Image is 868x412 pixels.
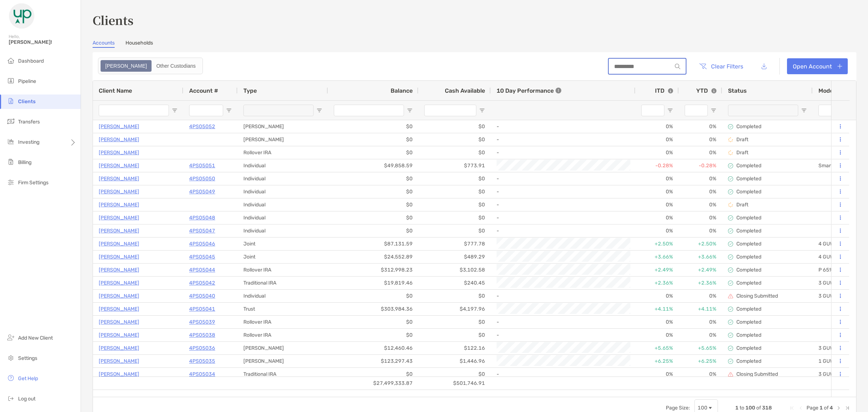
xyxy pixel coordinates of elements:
[189,87,218,94] span: Account #
[479,108,485,113] button: Open Filter Menu
[418,146,491,159] div: $0
[736,241,761,247] p: Completed
[635,211,679,224] div: 0%
[418,342,491,354] div: $122.16
[675,64,680,69] img: input icon
[238,316,328,328] div: Rollover IRA
[189,252,215,261] p: 4PS05045
[679,290,722,302] div: 0%
[497,212,630,224] div: -
[728,228,733,234] img: complete icon
[728,268,733,273] img: complete icon
[679,120,722,133] div: 0%
[328,185,418,198] div: $0
[635,264,679,276] div: +2.49%
[418,133,491,146] div: $0
[328,237,418,250] div: $87,131.59
[238,329,328,341] div: Rollover IRA
[99,344,139,353] p: [PERSON_NAME]
[418,303,491,315] div: $4,197.96
[418,185,491,198] div: $0
[99,213,139,222] a: [PERSON_NAME]
[728,359,733,364] img: complete icon
[728,281,733,286] img: complete icon
[728,189,733,194] img: complete icon
[238,159,328,172] div: Individual
[418,172,491,185] div: $0
[736,228,761,234] p: Completed
[418,224,491,237] div: $0
[99,304,139,314] a: [PERSON_NAME]
[694,58,749,74] button: Clear Filters
[18,396,35,402] span: Log out
[679,224,722,237] div: 0%
[18,375,38,382] span: Get Help
[189,265,215,274] p: 4PS05044
[99,318,139,327] a: [PERSON_NAME]
[328,329,418,341] div: $0
[679,355,722,367] div: +6.25%
[125,40,153,48] a: Households
[189,291,215,300] p: 4PS05040
[679,185,722,198] div: 0%
[99,370,139,379] a: [PERSON_NAME]
[635,146,679,159] div: 0%
[189,239,215,248] a: 4PS05046
[238,342,328,354] div: [PERSON_NAME]
[101,61,151,71] div: Zoe
[728,346,733,351] img: complete icon
[736,332,761,338] p: Completed
[18,159,31,165] span: Billing
[18,335,53,341] span: Add New Client
[635,368,679,381] div: 0%
[698,405,707,411] div: 100
[93,40,115,48] a: Accounts
[328,159,418,172] div: $49,858.59
[679,172,722,185] div: 0%
[99,200,139,209] p: [PERSON_NAME]
[238,290,328,302] div: Individual
[679,251,722,263] div: +3.66%
[238,185,328,198] div: Individual
[7,137,15,146] img: investing icon
[7,97,15,105] img: clients icon
[641,105,664,116] input: ITD Filter Input
[18,98,35,105] span: Clients
[238,211,328,224] div: Individual
[238,303,328,315] div: Trust
[391,87,413,94] span: Balance
[243,87,257,94] span: Type
[679,277,722,289] div: +2.36%
[172,108,178,113] button: Open Filter Menu
[189,226,215,235] p: 4PS05047
[99,174,139,183] p: [PERSON_NAME]
[99,291,139,300] p: [PERSON_NAME]
[667,108,673,113] button: Open Filter Menu
[679,159,722,172] div: -0.28%
[189,122,215,131] p: 4PS05052
[497,134,630,146] div: -
[99,239,139,248] p: [PERSON_NAME]
[7,56,15,65] img: dashboard icon
[497,199,630,211] div: -
[818,87,862,94] span: Model Assigned
[728,87,747,94] span: Status
[99,135,139,144] a: [PERSON_NAME]
[679,264,722,276] div: +2.49%
[696,87,716,94] div: YTD
[99,161,139,170] a: [PERSON_NAME]
[238,368,328,381] div: Traditional IRA
[424,105,476,116] input: Cash Available Filter Input
[189,278,215,287] a: 4PS05042
[418,368,491,381] div: $0
[787,58,848,74] a: Open Account
[99,148,139,157] p: [PERSON_NAME]
[328,290,418,302] div: $0
[328,251,418,263] div: $24,552.89
[728,163,733,168] img: complete icon
[189,344,215,353] p: 4PS05036
[189,357,215,366] a: 4PS05035
[736,358,761,364] p: Completed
